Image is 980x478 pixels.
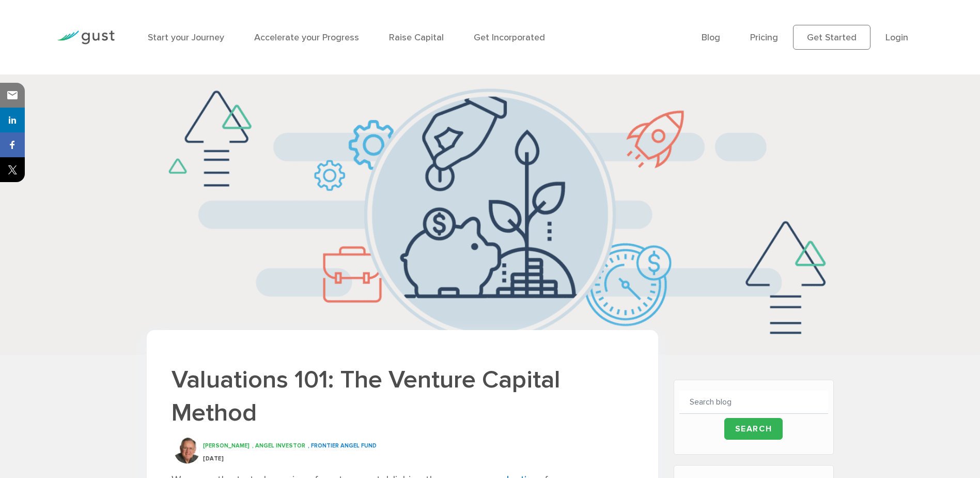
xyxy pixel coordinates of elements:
[203,442,250,449] span: [PERSON_NAME]
[679,391,828,414] input: Search blog
[308,442,377,449] span: , Frontier Angel Fund
[203,455,224,462] span: [DATE]
[174,438,200,464] img: Bill Payne
[750,32,778,43] a: Pricing
[702,32,720,43] a: Blog
[474,32,545,43] a: Get Incorporated
[254,32,359,43] a: Accelerate your Progress
[172,363,633,429] h1: Valuations 101: The Venture Capital Method
[389,32,444,43] a: Raise Capital
[148,32,224,43] a: Start your Journey
[57,31,115,44] img: Gust Logo
[793,25,870,50] a: Get Started
[252,442,305,449] span: , Angel Investor
[885,32,908,43] a: Login
[724,418,783,440] input: Search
